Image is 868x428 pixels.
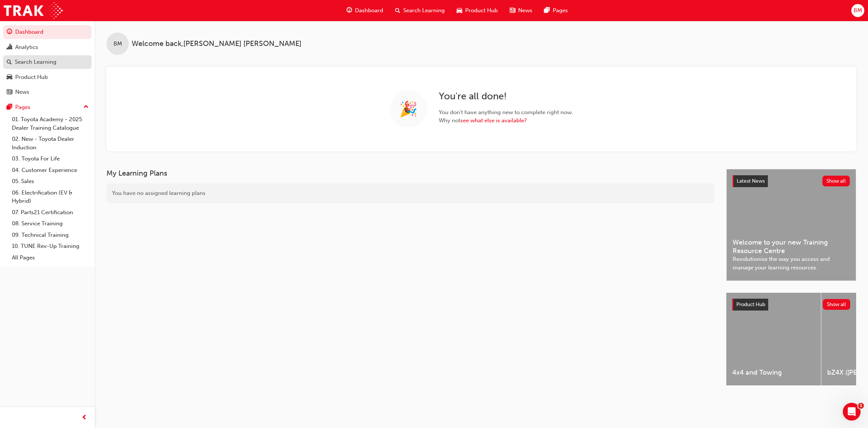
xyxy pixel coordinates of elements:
[736,301,765,308] span: Product Hub
[4,2,63,19] img: Trak
[439,116,573,125] span: Why not
[504,3,538,18] a: news-iconNews
[553,6,568,15] span: Pages
[7,44,12,51] span: chart-icon
[106,169,714,177] h3: My Learning Plans
[851,4,864,17] button: BM
[395,6,400,15] span: search-icon
[854,6,862,15] span: BM
[843,403,861,421] iframe: Intercom live chat
[389,3,451,18] a: search-iconSearch Learning
[9,207,92,218] a: 07. Parts21 Certification
[346,6,352,15] span: guage-icon
[3,40,92,54] a: Analytics
[399,105,418,113] span: 🎉
[3,100,92,114] button: Pages
[9,133,92,153] a: 02. New - Toyota Dealer Induction
[341,3,389,18] a: guage-iconDashboard
[3,25,92,39] a: Dashboard
[9,240,92,252] a: 10. TUNE Rev-Up Training
[439,90,573,102] h2: You ' re all done!
[3,55,92,69] a: Search Learning
[7,89,12,96] span: news-icon
[403,6,445,15] span: Search Learning
[732,368,815,377] span: 4x4 and Towing
[106,183,714,203] div: You have no assigned learning plans
[544,6,550,15] span: pages-icon
[355,6,383,15] span: Dashboard
[726,293,821,385] a: 4x4 and Towing
[3,85,92,99] a: News
[15,73,48,82] div: Product Hub
[858,403,864,409] span: 1
[9,165,92,176] a: 04. Customer Experience
[15,103,30,112] div: Pages
[3,70,92,84] a: Product Hub
[3,24,92,100] button: DashboardAnalyticsSearch LearningProduct HubNews
[7,29,12,36] span: guage-icon
[451,3,504,18] a: car-iconProduct Hub
[460,117,527,124] a: see what else is available?
[510,6,515,15] span: news-icon
[538,3,574,18] a: pages-iconPages
[9,229,92,241] a: 09. Technical Training
[9,153,92,165] a: 03. Toyota For Life
[737,178,765,184] span: Latest News
[7,59,12,66] span: search-icon
[9,252,92,263] a: All Pages
[15,43,38,52] div: Analytics
[733,238,850,255] span: Welcome to your new Training Resource Centre
[732,299,850,311] a: Product HubShow all
[9,218,92,229] a: 08. Service Training
[733,255,850,272] span: Revolutionise the way you access and manage your learning resources.
[15,58,56,66] div: Search Learning
[465,6,498,15] span: Product Hub
[9,176,92,187] a: 05. Sales
[9,187,92,207] a: 06. Electrification (EV & Hybrid)
[82,413,87,422] span: prev-icon
[114,40,122,48] span: BM
[822,176,850,186] button: Show all
[132,40,302,48] span: Welcome back , [PERSON_NAME] [PERSON_NAME]
[15,88,29,96] div: News
[7,74,12,81] span: car-icon
[83,102,89,112] span: up-icon
[823,299,851,310] button: Show all
[518,6,532,15] span: News
[7,104,12,111] span: pages-icon
[726,169,856,281] a: Latest NewsShow allWelcome to your new Training Resource CentreRevolutionise the way you access a...
[457,6,462,15] span: car-icon
[733,175,850,187] a: Latest NewsShow all
[9,114,92,133] a: 01. Toyota Academy - 2025 Dealer Training Catalogue
[439,108,573,117] span: You don ' t have anything new to complete right now.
